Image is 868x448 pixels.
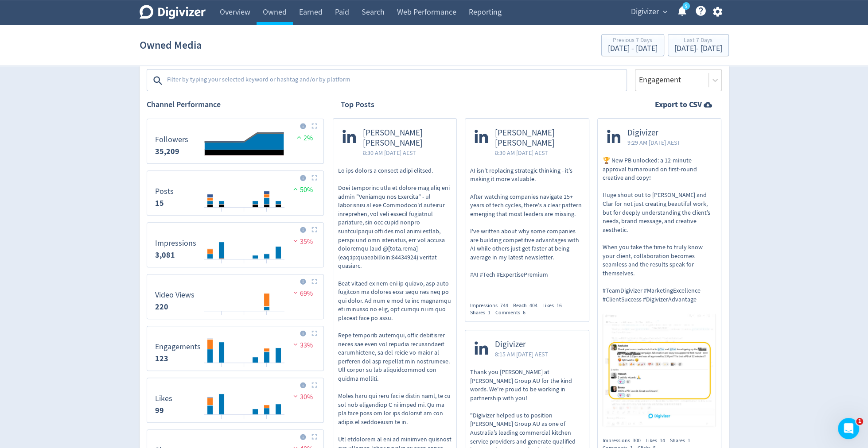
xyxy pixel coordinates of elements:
[495,148,580,157] span: 8:30 AM [DATE] AEST
[291,237,313,246] span: 35%
[291,237,300,244] img: negative-performance.svg
[470,302,513,309] div: Impressions
[495,340,548,350] span: Digivizer
[261,314,272,321] text: 30/09
[155,394,172,404] dt: Likes
[216,366,226,372] text: 26/09
[291,185,300,192] img: positive-performance.svg
[295,134,313,143] span: 2%
[542,302,567,309] div: Likes
[523,309,525,316] span: 6
[598,119,721,430] a: Digivizer9:29 AM [DATE] AEST🏆 New PB unlocked: a 12-minute approval turnaround on first-round cre...
[603,313,716,427] img: https://media.cf.digivizer.com/images/linkedin-1122014-urn:li:share:7376759598780833792-4f5a83f8a...
[557,302,562,309] span: 16
[155,238,196,248] dt: Impressions
[488,309,490,316] span: 1
[216,314,226,321] text: 26/09
[311,278,317,284] img: Placeholder
[261,418,272,424] text: 30/09
[628,5,669,19] button: Digivizer
[239,418,249,424] text: 28/09
[670,437,695,444] div: Shares
[311,330,317,336] img: Placeholder
[155,353,168,364] strong: 123
[341,99,374,110] h2: Top Posts
[239,211,249,217] text: 28/09
[668,34,729,56] button: Last 7 Days[DATE]- [DATE]
[608,37,658,45] div: Previous 7 Days
[151,382,320,419] svg: Likes 99
[155,405,164,416] strong: 99
[674,37,722,45] div: Last 7 Days
[239,366,249,372] text: 28/09
[495,350,548,359] span: 8:15 AM [DATE] AEST
[685,3,687,9] text: 5
[155,301,168,312] strong: 220
[155,198,164,209] strong: 15
[311,382,317,388] img: Placeholder
[627,128,681,138] span: Digivizer
[500,302,508,309] span: 744
[682,2,690,10] a: 5
[363,128,448,148] span: [PERSON_NAME] [PERSON_NAME]
[147,99,324,110] h2: Channel Performance
[291,289,313,298] span: 69%
[608,45,658,53] div: [DATE] - [DATE]
[291,289,300,296] img: negative-performance.svg
[660,437,665,444] span: 14
[151,174,320,212] svg: Posts 15
[661,8,669,16] span: expand_more
[603,437,646,444] div: Impressions
[155,250,175,260] strong: 3,081
[216,211,226,217] text: 26/09
[151,226,320,263] svg: Impressions 3,081
[465,119,589,294] a: [PERSON_NAME] [PERSON_NAME]8:30 AM [DATE] AESTAI isn't replacing strategic thinking - it's making...
[155,146,179,157] strong: 35,209
[261,263,272,269] text: 30/09
[291,341,313,350] span: 33%
[239,263,249,269] text: 28/09
[363,148,448,157] span: 8:30 AM [DATE] AEST
[627,138,681,147] span: 9:29 AM [DATE] AEST
[655,99,702,110] strong: Export to CSV
[291,393,300,399] img: negative-performance.svg
[311,227,317,232] img: Placeholder
[151,123,320,160] svg: Followers 35,209
[470,166,584,279] p: AI isn't replacing strategic thinking - it's making it more valuable. After watching companies na...
[291,393,313,402] span: 30%
[261,366,272,372] text: 30/09
[291,185,313,194] span: 50%
[216,263,226,269] text: 26/09
[151,330,320,367] svg: Engagements 123
[311,434,317,440] img: Placeholder
[295,134,304,140] img: positive-performance.svg
[155,290,195,300] dt: Video Views
[291,341,300,348] img: negative-performance.svg
[631,5,659,19] span: Digivizer
[601,34,664,56] button: Previous 7 Days[DATE] - [DATE]
[155,342,201,352] dt: Engagements
[311,175,317,181] img: Placeholder
[140,31,202,59] h1: Owned Media
[603,156,716,304] p: 🏆 New PB unlocked: a 12-minute approval turnaround on first-round creative and copy! Huge shout o...
[155,186,174,197] dt: Posts
[513,302,542,309] div: Reach
[633,437,641,444] span: 300
[470,309,495,317] div: Shares
[311,123,317,129] img: Placeholder
[155,135,188,145] dt: Followers
[261,211,272,217] text: 30/09
[674,45,722,53] div: [DATE] - [DATE]
[856,418,863,425] span: 1
[151,278,320,315] svg: Video Views 220
[529,302,537,309] span: 404
[495,309,530,317] div: Comments
[646,437,670,444] div: Likes
[239,314,249,321] text: 28/09
[688,437,690,444] span: 1
[216,418,226,424] text: 26/09
[495,128,580,148] span: [PERSON_NAME] [PERSON_NAME]
[838,418,859,439] iframe: Intercom live chat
